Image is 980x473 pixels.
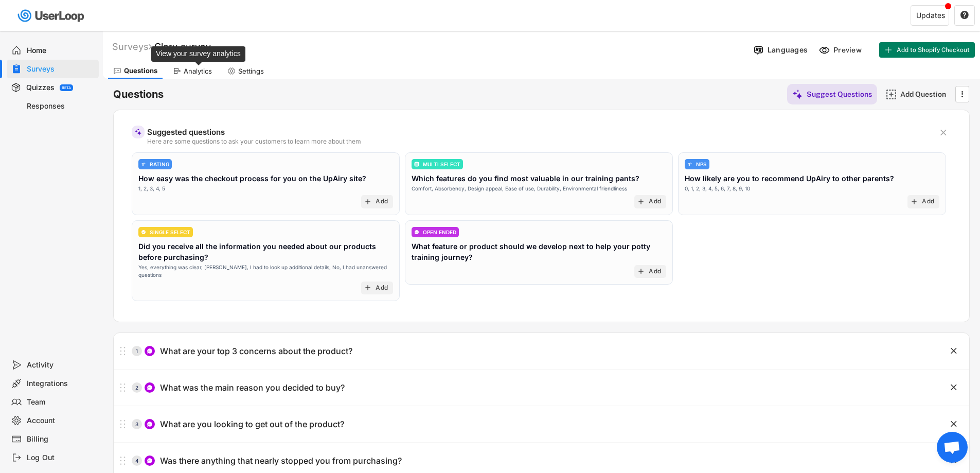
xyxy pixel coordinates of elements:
[27,453,95,463] div: Log Out
[685,173,894,184] div: How likely are you to recommend UpAiry to other parents?
[833,45,864,55] div: Preview
[951,382,957,393] text: 
[900,90,952,99] div: Add Question
[184,67,212,76] div: Analytics
[160,456,402,466] div: Was there anything that nearly stopped you from purchasing?
[132,458,142,463] div: 4
[951,345,957,356] text: 
[26,83,55,93] div: Quizzes
[138,173,366,184] div: How easy was the checkout process for you on the UpAiry site?
[886,89,897,100] img: AddMajor.svg
[937,432,968,463] div: Open chat
[150,230,190,235] div: SINGLE SELECT
[792,89,803,100] img: MagicMajor%20%28Purple%29.svg
[423,230,456,235] div: OPEN ENDED
[27,416,95,426] div: Account
[154,41,211,52] font: Glory survey
[649,198,661,206] div: Add
[412,241,666,262] div: What feature or product should we develop next to help your potty training journey?
[141,162,146,167] img: AdjustIcon.svg
[807,90,872,99] div: Suggest Questions
[414,162,419,167] img: ListMajor.svg
[27,360,95,370] div: Activity
[132,348,142,354] div: 1
[376,284,388,292] div: Add
[27,46,95,56] div: Home
[141,230,146,235] img: CircleTickMinorWhite.svg
[949,346,959,356] button: 
[113,87,164,101] h6: Questions
[753,45,764,56] img: Language%20Icon.svg
[949,382,959,393] button: 
[147,348,153,354] img: ConversationMinor.svg
[27,64,95,74] div: Surveys
[960,11,969,20] button: 
[412,173,639,184] div: Which features do you find most valuable in our training pants?
[27,379,95,389] div: Integrations
[916,12,945,19] div: Updates
[27,397,95,407] div: Team
[938,128,949,138] button: 
[940,127,947,138] text: 
[138,185,165,192] div: 1, 2, 3, 4, 5
[147,128,931,136] div: Suggested questions
[138,264,393,279] div: Yes, everything was clear, [PERSON_NAME], I had to look up additional details, No, I had unanswer...
[414,230,419,235] img: ConversationMinor.svg
[160,382,345,393] div: What was the main reason you decided to buy?
[957,86,967,102] button: 
[768,45,808,55] div: Languages
[112,41,152,52] div: Surveys
[364,284,372,292] button: add
[62,86,71,90] div: BETA
[897,47,970,53] span: Add to Shopify Checkout
[910,198,918,206] button: add
[132,385,142,390] div: 2
[150,162,169,167] div: RATING
[637,267,645,275] button: add
[147,458,153,464] img: ConversationMinor.svg
[960,10,969,20] text: 
[949,419,959,429] button: 
[649,268,661,276] div: Add
[951,418,957,429] text: 
[147,384,153,391] img: ConversationMinor.svg
[412,185,627,192] div: Comfort, Absorbency, Design appeal, Ease of use, Durability, Environmental friendliness
[15,5,88,26] img: userloop-logo-01.svg
[238,67,264,76] div: Settings
[147,421,153,427] img: ConversationMinor.svg
[961,89,964,99] text: 
[160,419,344,430] div: What are you looking to get out of the product?
[160,346,352,357] div: What are your top 3 concerns about the product?
[364,198,372,206] button: add
[637,198,645,206] button: add
[423,162,460,167] div: MULTI SELECT
[879,42,975,58] button: Add to Shopify Checkout
[27,101,95,111] div: Responses
[27,434,95,444] div: Billing
[147,138,931,145] div: Here are some questions to ask your customers to learn more about them
[685,185,750,192] div: 0, 1, 2, 3, 4, 5, 6, 7, 8, 9, 10
[922,198,934,206] div: Add
[696,162,707,167] div: NPS
[124,66,157,75] div: Questions
[376,198,388,206] div: Add
[132,422,142,427] div: 3
[134,128,142,136] img: MagicMajor%20%28Purple%29.svg
[687,162,692,167] img: AdjustIcon.svg
[138,241,393,262] div: Did you receive all the information you needed about our products before purchasing?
